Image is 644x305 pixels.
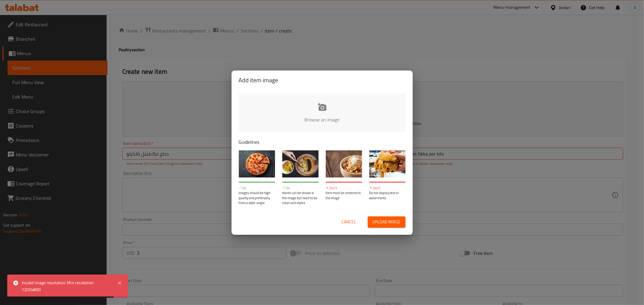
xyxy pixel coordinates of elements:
span: Upload image [373,218,401,226]
h2: Add item image [239,75,405,85]
img: guide-img-4@3x.jpg [369,150,405,178]
p: Item must be centered in the image [326,190,362,200]
img: guide-img-1@3x.jpg [239,150,275,178]
p: Do [282,186,319,191]
p: Hands can be shown in the image but need to be clean and styled [282,190,319,206]
span: Cancel [342,218,356,226]
p: Do [239,186,275,191]
img: guide-img-2@3x.jpg [282,150,319,178]
button: Upload image [368,216,405,228]
p: Do not display text or watermarks [369,190,405,200]
p: Don't [326,186,362,191]
p: Images should be high-quality and preferably from a wide-angle [239,190,275,206]
p: Don't [369,186,405,191]
div: Invalid image resolution: Min resolution 1200x800 [22,279,111,293]
p: Guidelines [239,138,405,146]
button: Cancel [339,216,359,228]
img: guide-img-3@3x.jpg [326,150,362,178]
